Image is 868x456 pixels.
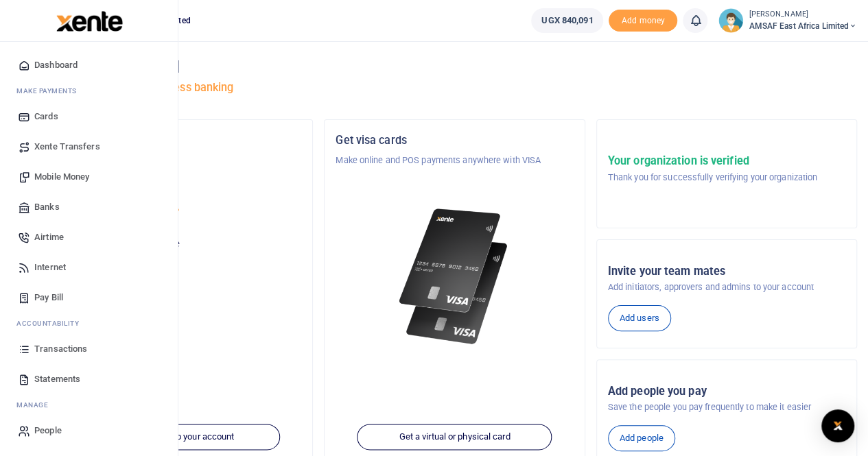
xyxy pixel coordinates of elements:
p: Your current account balance [64,237,301,251]
h5: Your organization is verified [608,154,817,168]
a: Dashboard [11,50,167,80]
span: ake Payments [23,86,77,96]
p: Asili Farms Masindi Limited [64,154,301,167]
a: Airtime [11,222,167,252]
span: People [34,424,62,437]
span: Dashboard [34,58,78,72]
span: Mobile Money [34,170,89,184]
small: [PERSON_NAME] [749,9,857,21]
li: Ac [11,313,167,334]
a: Get a virtual or physical card [357,424,552,451]
h4: Hello [PERSON_NAME] [52,59,857,74]
img: logo-large [56,11,123,32]
div: Open Intercom Messenger [821,409,854,442]
a: Internet [11,252,167,283]
span: Airtime [34,230,64,244]
li: Toup your wallet [609,10,677,32]
a: Add people [608,425,675,451]
span: countability [27,318,79,328]
a: Xente Transfers [11,132,167,162]
a: Add money [609,14,677,25]
a: Transactions [11,334,167,364]
a: logo-small logo-large logo-large [55,15,123,25]
a: profile-user [PERSON_NAME] AMSAF East Africa Limited [718,8,857,33]
h5: Invite your team mates [608,265,845,278]
span: AMSAF East Africa Limited [749,20,857,32]
li: M [11,80,167,101]
a: Pay Bill [11,283,167,313]
h5: Add people you pay [608,385,845,398]
span: Cards [34,110,58,123]
span: Transactions [34,342,87,356]
a: Statements [11,364,167,394]
img: profile-user [718,8,743,33]
span: UGX 840,091 [541,14,593,27]
span: Internet [34,261,66,274]
p: Thank you for successfully verifying your organization [608,171,817,184]
span: Xente Transfers [34,140,100,154]
img: xente-_physical_cards.png [395,200,514,353]
span: Banks [34,200,60,214]
li: M [11,394,167,416]
a: Mobile Money [11,162,167,192]
h5: UGX 840,091 [64,254,301,268]
h5: Get visa cards [336,134,573,147]
h5: Welcome to better business banking [52,81,857,95]
p: Add initiators, approvers and admins to your account [608,280,845,294]
p: Save the people you pay frequently to make it easier [608,400,845,414]
h5: Account [64,187,301,200]
p: Make online and POS payments anywhere with VISA [336,154,573,167]
a: People [11,416,167,446]
a: UGX 840,091 [531,8,603,33]
a: Banks [11,192,167,222]
a: Add funds to your account [85,424,280,451]
span: anage [23,400,49,410]
li: Wallet ballance [526,8,609,33]
a: Add users [608,305,671,331]
span: Pay Bill [34,291,63,304]
a: Cards [11,101,167,132]
span: Statements [34,372,80,386]
h5: Organization [64,134,301,147]
p: AMSAF East Africa Limited [64,207,301,221]
span: Add money [609,10,677,32]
